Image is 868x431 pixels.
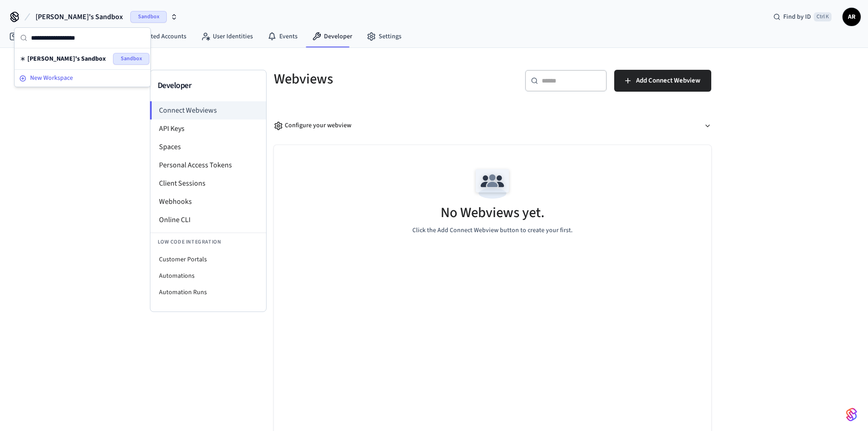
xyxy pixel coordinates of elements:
li: Online CLI [150,211,266,229]
li: Connect Webviews [150,101,266,119]
li: Client Sessions [150,174,266,192]
a: User Identities [194,28,260,45]
h5: No Webviews yet. [441,203,544,222]
button: Add Connect Webview [614,70,711,92]
h5: Webviews [274,70,487,88]
h3: Developer [158,79,259,92]
div: Configure your webview [274,121,351,130]
a: Connected Accounts [111,28,194,45]
div: Suggestions [15,48,150,69]
a: Events [260,28,305,45]
span: Find by ID [783,12,811,21]
p: Click the Add Connect Webview button to create your first. [412,226,573,235]
span: Ctrl K [814,12,832,21]
span: [PERSON_NAME]'s Sandbox [36,11,123,22]
button: AR [842,8,861,26]
button: New Workspace [15,71,149,86]
li: Low Code Integration [150,233,266,251]
span: New Workspace [30,73,73,83]
div: Find by IDCtrl K [766,9,839,25]
li: Customer Portals [150,251,266,268]
span: Sandbox [130,11,167,23]
span: Sandbox [113,53,149,65]
img: SeamLogoGradient.69752ec5.svg [846,407,857,422]
li: API Keys [150,119,266,138]
button: Configure your webview [274,114,711,138]
a: Settings [360,28,409,45]
li: Spaces [150,138,266,156]
a: Devices [2,28,49,45]
li: Automation Runs [150,284,266,301]
img: Team Empty State [472,163,513,204]
li: Personal Access Tokens [150,156,266,174]
span: [PERSON_NAME]'s Sandbox [27,54,106,63]
li: Webhooks [150,192,266,211]
a: Developer [305,28,360,45]
span: Add Connect Webview [636,75,700,87]
li: Automations [150,268,266,284]
span: AR [843,9,860,25]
